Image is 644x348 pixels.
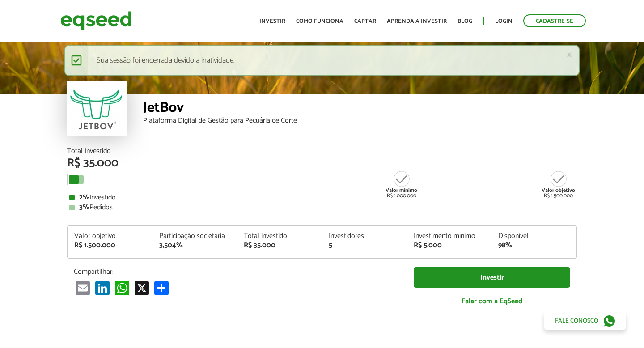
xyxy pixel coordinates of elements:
strong: Valor mínimo [386,186,417,195]
div: Sua sessão foi encerrada devido a inatividade. [64,45,580,76]
div: Total investido [244,233,315,240]
div: Pedidos [69,204,575,211]
div: R$ 35.000 [244,242,315,249]
div: Disponível [498,233,570,240]
a: X [133,280,151,295]
strong: 3% [79,201,89,213]
a: Blog [458,18,472,24]
div: Plataforma Digital de Gestão para Pecuária de Corte [143,117,577,124]
a: Cadastre-se [523,14,586,27]
a: Email [74,280,92,295]
div: R$ 1.000.000 [385,170,418,199]
div: JetBov [143,101,577,117]
strong: Valor objetivo [542,186,575,195]
a: Como funciona [296,18,343,24]
div: 3,504% [159,242,231,249]
div: R$ 1.500.000 [74,242,146,249]
div: Participação societária [159,233,231,240]
div: Valor objetivo [74,233,146,240]
a: Investir [414,267,570,288]
a: × [567,50,572,59]
a: Falar com a EqSeed [414,292,570,310]
div: R$ 1.500.000 [542,170,575,199]
a: Share [153,280,170,295]
a: Fale conosco [544,311,626,330]
a: LinkedIn [93,280,111,295]
div: R$ 35.000 [67,157,577,169]
div: 98% [498,242,570,249]
p: Compartilhar: [74,267,400,276]
div: 5 [329,242,400,249]
div: Investimento mínimo [414,233,485,240]
a: Captar [354,18,376,24]
div: Investido [69,194,575,201]
a: Investir [259,18,285,24]
div: R$ 5.000 [414,242,485,249]
strong: 2% [79,191,89,204]
a: WhatsApp [113,280,131,295]
a: Login [495,18,513,24]
div: Investidores [329,233,400,240]
img: EqSeed [60,9,132,33]
div: Total Investido [67,148,577,155]
a: Aprenda a investir [387,18,447,24]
